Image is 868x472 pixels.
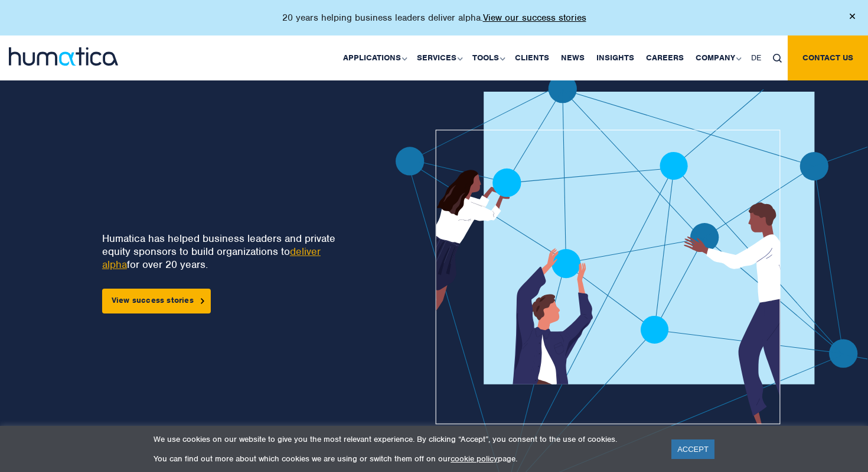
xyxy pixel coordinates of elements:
[690,35,745,80] a: Company
[282,12,586,24] p: 20 years helping business leaders deliver alpha.
[640,35,690,80] a: Careers
[671,439,714,459] a: ACCEPT
[154,454,657,464] p: You can find out more about which cookies we are using or switch them off on our page.
[102,289,211,313] a: View success stories
[451,454,498,464] a: cookie policy
[102,232,356,271] p: Humatica has helped business leaders and private equity sponsors to build organizations to for ov...
[337,35,411,80] a: Applications
[201,298,204,303] img: arrowicon
[590,35,640,80] a: Insights
[411,35,466,80] a: Services
[102,245,321,271] a: deliver alpha
[509,35,555,80] a: Clients
[9,47,118,66] img: logo
[773,54,782,63] img: search_icon
[483,12,586,24] a: View our success stories
[466,35,509,80] a: Tools
[788,35,868,80] a: Contact us
[751,53,761,63] span: DE
[555,35,590,80] a: News
[154,434,657,444] p: We use cookies on our website to give you the most relevant experience. By clicking “Accept”, you...
[745,35,767,80] a: DE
